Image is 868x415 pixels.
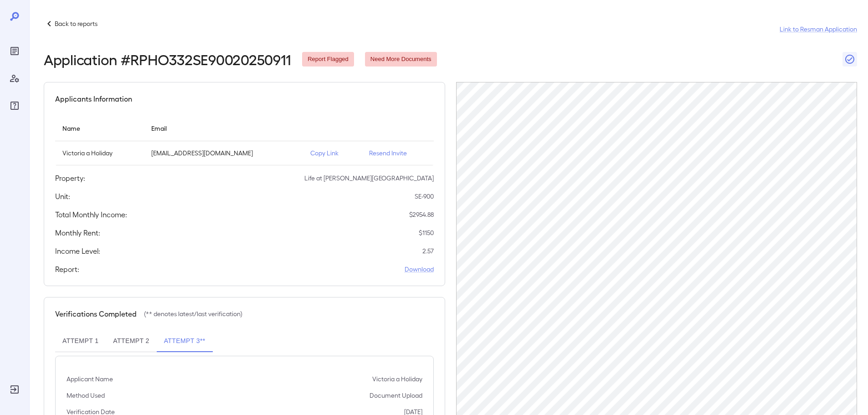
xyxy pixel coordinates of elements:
[55,264,79,275] h5: Report:
[372,374,422,384] p: Victoria a Holiday
[370,391,422,400] p: Document Upload
[7,382,22,397] div: Log Out
[151,149,296,158] p: [EMAIL_ADDRESS][DOMAIN_NAME]
[304,174,434,183] p: Life at [PERSON_NAME][GEOGRAPHIC_DATA]
[67,374,113,384] p: Applicant Name
[7,98,22,113] div: FAQ
[44,51,291,67] h2: Application # RPHO332SE90020250911
[55,246,100,256] h5: Income Level:
[55,19,98,28] p: Back to reports
[62,149,137,158] p: Victoria a Holiday
[365,55,437,64] span: Need More Documents
[842,52,857,67] button: Close Report
[55,191,70,202] h5: Unit:
[7,44,22,58] div: Reports
[55,209,127,220] h5: Total Monthly Income:
[55,227,100,238] h5: Monthly Rent:
[55,115,434,165] table: simple table
[67,391,105,400] p: Method Used
[369,149,426,158] p: Resend Invite
[55,330,106,352] button: Attempt 1
[780,25,857,34] a: Link to Resman Application
[55,308,137,319] h5: Verifications Completed
[409,210,434,219] p: $ 2954.88
[419,228,434,237] p: $ 1150
[310,149,354,158] p: Copy Link
[7,71,22,86] div: Manage Users
[55,93,132,104] h5: Applicants Information
[55,173,85,184] h5: Property:
[144,115,303,141] th: Email
[415,192,434,201] p: SE-900
[144,309,242,318] p: (** denotes latest/last verification)
[106,330,156,352] button: Attempt 2
[55,115,144,141] th: Name
[302,55,354,64] span: Report Flagged
[157,330,213,352] button: Attempt 3**
[422,246,434,256] p: 2.57
[405,265,434,274] a: Download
